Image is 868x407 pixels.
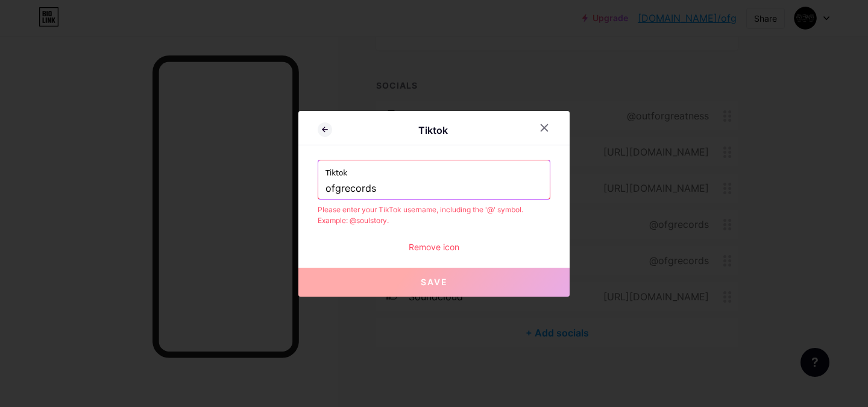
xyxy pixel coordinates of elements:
[325,160,542,178] label: Tiktok
[298,268,570,297] button: Save
[318,204,550,226] div: Please enter your TikTok username, including the '@' symbol. Example: @soulstory.
[318,241,550,253] div: Remove icon
[421,277,448,287] span: Save
[332,123,533,137] div: Tiktok
[325,178,542,199] input: TikTok username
